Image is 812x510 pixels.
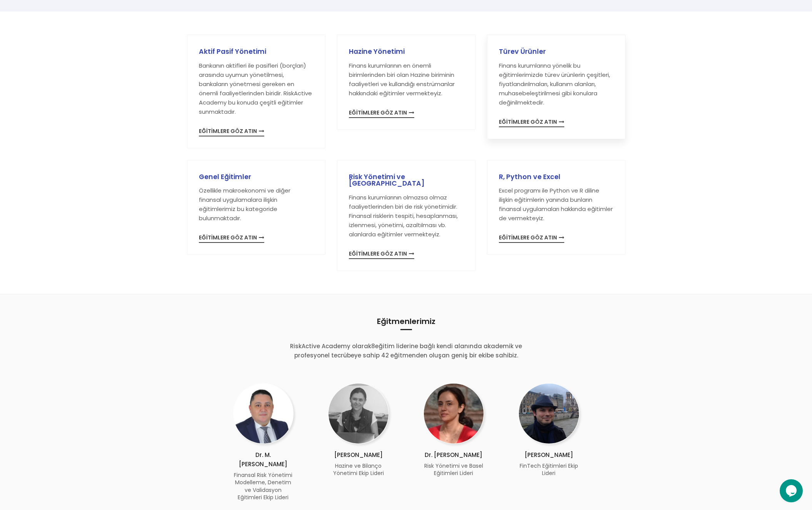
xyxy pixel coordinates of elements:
span: FinTech Eğitimleri Ekip Lideri [520,462,578,477]
p: RiskActive Academy olarak 8 eğitim liderine bağlı kendi alanında akademik ve profesyonel tecrübey... [281,342,531,360]
p: Özellikle makroekonomi ve diğer finansal uygulamalara ilişkin eğitimlerimiz bu kategoride bulunma... [199,186,313,223]
p: Excel programı ile Python ve R diline ilişkin eğitimlerin yanında bunların finansal uygulamaları ... [499,186,614,223]
span: EĞİTİMLERE GÖZ ATIN [199,128,264,136]
span: Risk Yönetimi ve Basel Eğitimleri Lideri [424,462,483,477]
p: Dr. M. [PERSON_NAME] [233,450,294,469]
h3: Risk Yönetimi ve [GEOGRAPHIC_DATA] [349,174,464,187]
p: Finans kurumlarının en önemli birimlerinden biri olan Hazine biriminin faaliyetleri ve kullandığı... [349,61,464,98]
p: Bankanın aktifleri ile pasifleri (borçları) arasında uyumun yönetilmesi, bankaların yönetmesi ger... [199,61,313,116]
a: Genel EğitimlerÖzellikle makroekonomi ve diğer finansal uygulamalara ilişkin eğitimlerimiz bu kat... [199,174,313,242]
span: EĞİTİMLERE GÖZ ATIN [499,119,564,127]
a: Türev ÜrünlerFinans kurumlarına yönelik bu eğitimlerimizde türev ürünlerin çeşitleri, fiyatlandır... [499,48,614,126]
h3: Hazine Yönetimi [349,48,464,55]
h3: Aktif Pasif Yönetimi [199,48,313,55]
p: [PERSON_NAME] [328,450,389,460]
span: EĞİTİMLERE GÖZ ATIN [499,235,564,243]
a: R, Python ve ExcelExcel programı ile Python ve R diline ilişkin eğitimlerin yanında bunların fina... [499,174,614,242]
span: Hazine ve Bilanço Yönetimi Ekip Lideri [333,462,384,477]
iframe: chat widget [780,479,804,502]
h3: Genel Eğitimler [199,174,313,181]
span: EĞİTİMLERE GÖZ ATIN [199,235,264,243]
span: EĞİTİMLERE GÖZ ATIN [349,110,414,118]
p: [PERSON_NAME] [519,450,579,460]
a: Hazine YönetimiFinans kurumlarının en önemli birimlerinden biri olan Hazine biriminin faaliyetler... [349,48,464,116]
p: Dr. [PERSON_NAME] [424,450,484,460]
p: Finans kurumlarına yönelik bu eğitimlerimizde türev ürünlerin çeşitleri, fiyatlandırılmaları, kul... [499,61,614,107]
h3: R, Python ve Excel [499,174,614,181]
span: EĞİTİMLERE GÖZ ATIN [349,251,414,259]
h3: Türev Ürünler [499,48,614,55]
p: Finans kurumlarının olmazsa olmaz faaliyetlerinden biri de risk yönetimidir. Finansal risklerin t... [349,193,464,239]
span: Finansal Risk Yönetimi Modelleme, Denetim ve Validasyon Eğitimleri Ekip Lideri [234,471,292,502]
h2: Eğitmenlerimiz [187,317,625,330]
a: Risk Yönetimi ve [GEOGRAPHIC_DATA]Finans kurumlarının olmazsa olmaz faaliyetlerinden biri de risk... [349,174,464,257]
a: Aktif Pasif YönetimiBankanın aktifleri ile pasifleri (borçları) arasında uyumun yönetilmesi, bank... [199,48,313,135]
